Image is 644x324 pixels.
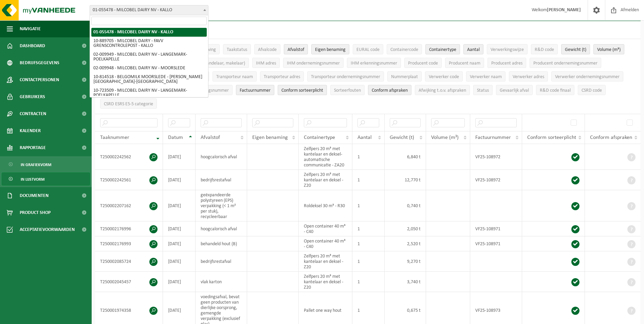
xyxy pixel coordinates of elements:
[163,144,196,170] td: [DATE]
[20,221,75,238] span: Acceptatievoorwaarden
[258,47,277,52] span: Afvalcode
[470,144,522,170] td: VF25-108972
[163,170,196,190] td: [DATE]
[352,272,384,292] td: 1
[352,144,384,170] td: 1
[90,5,208,15] span: 01-055478 - MILCOBEL DAIRY NV - KALLO
[533,61,597,66] span: Producent ondernemingsnummer
[95,144,163,170] td: T250002242562
[20,71,59,88] span: Contactpersonen
[20,54,59,71] span: Bedrijfsgegevens
[278,85,327,95] button: Conform sorteerplicht : Activate to sort
[307,71,384,82] button: Transporteur ondernemingsnummerTransporteur ondernemingsnummer : Activate to sort
[582,88,602,93] span: CSRD code
[283,58,344,68] button: IHM ondernemingsnummerIHM ondernemingsnummer: Activate to sort
[201,135,220,140] span: Afvalstof
[385,144,426,170] td: 6,840 t
[104,102,153,107] span: CSRD ESRS E5-5 categorie
[311,44,349,54] button: Eigen benamingEigen benaming: Activate to sort
[163,236,196,251] td: [DATE]
[390,135,414,140] span: Gewicht (t)
[163,251,196,272] td: [DATE]
[299,170,352,190] td: Zelfpers 20 m³ met kantelaar en deksel - Z20
[315,47,346,52] span: Eigen benaming
[95,221,163,236] td: T250002176996
[2,158,90,171] a: In grafiekvorm
[196,236,247,251] td: behandeld hout (B)
[284,44,308,54] button: AfvalstofAfvalstof: Activate to sort
[240,88,271,93] span: Factuurnummer
[530,58,601,68] button: Producent ondernemingsnummerProducent ondernemingsnummer: Activate to sort
[196,272,247,292] td: vlak karton
[356,47,380,52] span: EURAL code
[288,47,304,52] span: Afvalstof
[429,47,456,52] span: Containertype
[330,85,365,95] button: SorteerfoutenSorteerfouten: Activate to sort
[445,58,484,68] button: Producent naamProducent naam: Activate to sort
[487,44,528,54] button: VerwerkingswijzeVerwerkingswijze: Activate to sort
[95,170,163,190] td: T250002242561
[264,74,300,79] span: Transporteur adres
[21,173,44,186] span: In lijstvorm
[475,135,511,140] span: Factuurnummer
[551,71,623,82] button: Verwerker ondernemingsnummerVerwerker ondernemingsnummer: Activate to sort
[463,44,483,54] button: AantalAantal: Activate to sort
[100,135,129,140] span: Taaknummer
[91,73,207,86] li: 10-814518 - BELGOMILK MOORSLEDE - [PERSON_NAME][GEOGRAPHIC_DATA]-[GEOGRAPHIC_DATA]
[540,88,571,93] span: R&D code finaal
[168,135,183,140] span: Datum
[385,170,426,190] td: 12,770 t
[20,37,45,54] span: Dashboard
[593,44,624,54] button: Volume (m³)Volume (m³): Activate to sort
[252,135,288,140] span: Eigen benaming
[236,85,274,95] button: FactuurnummerFactuurnummer: Activate to sort
[91,50,207,64] li: 02-009949 - MILCOBEL DAIRY NV - LANGEMARK-POELKAPELLE
[163,190,196,221] td: [DATE]
[20,187,49,204] span: Documenten
[352,170,384,190] td: 1
[163,272,196,292] td: [DATE]
[299,190,352,221] td: Roldeksel 30 m³ - R30
[227,47,247,52] span: Taakstatus
[196,170,247,190] td: bedrijfsrestafval
[91,37,207,50] li: 10-889705 - MILCOBEL DAIRY - FAVV GRENSCONTROLEPOST - KALLO
[449,61,480,66] span: Producent naam
[304,135,335,140] span: Containertype
[334,88,361,93] span: Sorteerfouten
[196,190,247,221] td: geëxpandeerde polystyreen (EPS) verpakking (< 1 m² per stuk), recycleerbaar
[196,144,247,170] td: hoogcalorisch afval
[20,122,41,139] span: Kalender
[429,74,459,79] span: Verwerker code
[496,85,533,95] button: Gevaarlijk afval : Activate to sort
[509,71,548,82] button: Verwerker adresVerwerker adres: Activate to sort
[431,135,459,140] span: Volume (m³)
[287,61,340,66] span: IHM ondernemingsnummer
[352,221,384,236] td: 1
[368,85,411,95] button: Conform afspraken : Activate to sort
[527,135,576,140] span: Conform sorteerplicht
[385,272,426,292] td: 3,740 t
[419,88,466,93] span: Afwijking t.o.v. afspraken
[408,61,438,66] span: Producent code
[535,47,554,52] span: R&D code
[352,251,384,272] td: 1
[299,221,352,236] td: Open container 40 m³ - C40
[425,44,460,54] button: ContainertypeContainertype: Activate to sort
[491,47,524,52] span: Verwerkingswijze
[347,58,401,68] button: IHM erkenningsnummerIHM erkenningsnummer: Activate to sort
[352,236,384,251] td: 1
[470,74,502,79] span: Verwerker naam
[299,272,352,292] td: Zelfpers 20 m³ met kantelaar en deksel - Z20
[578,85,606,95] button: CSRD codeCSRD code: Activate to sort
[196,251,247,272] td: bedrijfsrestafval
[491,61,522,66] span: Producent adres
[555,74,620,79] span: Verwerker ondernemingsnummer
[20,88,45,105] span: Gebruikers
[385,221,426,236] td: 2,050 t
[20,105,46,122] span: Contracten
[299,144,352,170] td: Zelfpers 20 m³ met kantelaar en deksel-automatische communicatie - ZA20
[216,74,253,79] span: Transporteur naam
[415,85,470,95] button: Afwijking t.o.v. afsprakenAfwijking t.o.v. afspraken: Activate to sort
[90,5,208,15] span: 01-055478 - MILCOBEL DAIRY NV - KALLO
[21,158,51,171] span: In grafiekvorm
